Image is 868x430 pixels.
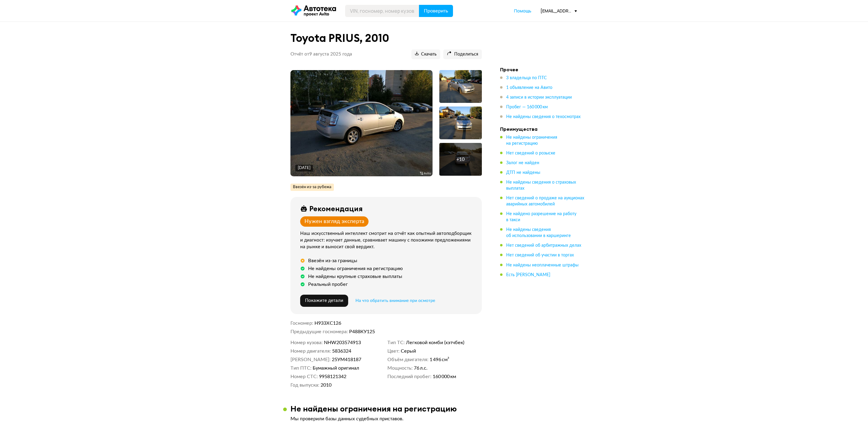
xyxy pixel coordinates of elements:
dt: Номер двигателя [290,348,331,354]
span: 160 000 км [433,374,456,380]
span: Не найдено разрешение на работу в такси [506,212,576,222]
span: Не найдены ограничения на регистрацию [506,135,557,146]
dt: Номер кузова [290,340,323,346]
span: 2010 [321,382,331,388]
h4: Прочее [500,66,585,73]
dt: Последний пробег [387,374,431,380]
dt: Цвет [387,348,400,354]
dt: Объём двигателя [387,357,428,363]
dt: Мощность [387,365,413,371]
span: Нет сведений о розыске [506,151,555,155]
span: Н933ХС126 [314,321,341,326]
dt: Предыдущие госномера [290,329,348,335]
div: [DATE] [298,165,310,171]
div: [EMAIL_ADDRESS][DOMAIN_NAME] [540,8,577,14]
span: 1 496 см³ [430,357,449,363]
button: Покажите детали [300,295,348,307]
div: Нужен взгляд эксперта [304,218,364,225]
h1: Toyota PRIUS, 2010 [290,32,482,45]
span: 3 владельца по ПТС [506,76,547,80]
span: Залог не найден [506,161,539,165]
span: Нет сведений о продаже на аукционах аварийных автомобилей [506,196,584,206]
img: Main car [290,70,432,176]
span: 25УМ418187 [332,357,361,363]
span: 1 объявление на Авито [506,86,552,90]
span: Помощь [514,8,531,14]
div: Рекомендация [309,204,363,213]
span: Бумажный оригинал [313,365,359,371]
span: Пробег — 160 000 км [506,105,548,109]
span: Ввезён из-за рубежа [293,185,331,190]
span: Проверить [424,8,448,13]
dd: Р488КУ125 [349,329,482,335]
span: Не найдены неоплаченные штрафы [506,263,578,267]
button: Поделиться [443,49,482,59]
div: Не найдены крупные страховые выплаты [308,273,402,279]
div: Не найдены ограничения на регистрацию [308,266,403,272]
dt: Госномер [290,320,313,326]
h3: Не найдены ограничения на регистрацию [290,404,457,413]
dt: [PERSON_NAME] [290,357,331,363]
span: Нет сведений об участии в торгах [506,253,574,257]
span: Не найдены сведения об использовании в каршеринге [506,228,571,238]
a: Помощь [514,8,531,14]
span: Есть [PERSON_NAME] [506,273,550,277]
span: Серый [401,348,416,354]
span: Покажите детали [305,298,343,303]
span: NHW203574913 [324,340,361,346]
h4: Преимущества [500,126,585,132]
div: Наш искусственный интеллект смотрит на отчёт как опытный автоподборщик и диагност: изучает данные... [300,230,475,250]
input: VIN, госномер, номер кузова [345,5,419,17]
span: 5836324 [332,348,351,354]
p: Отчёт от 9 августа 2025 года [290,51,352,57]
button: Проверить [419,5,453,17]
span: Поделиться [447,52,478,57]
span: Скачать [415,52,437,57]
span: ДТП не найдены [506,171,540,175]
span: Нет сведений об арбитражных делах [506,243,581,248]
span: 4 записи в истории эксплуатации [506,95,572,100]
div: + 10 [456,156,465,162]
dt: Тип ТС [387,340,405,346]
div: Реальный пробег [308,281,348,287]
p: Мы проверили базы данных судебных приставов. [290,416,482,422]
button: Скачать [411,49,440,59]
dt: Год выпуска [290,382,319,388]
span: Не найдены сведения о страховых выплатах [506,180,576,191]
div: Ввезён из-за границы [308,258,357,264]
span: На что обратить внимание при осмотре [355,299,435,303]
span: Не найдены сведения о техосмотрах [506,115,581,119]
span: 9958121342 [319,374,346,380]
span: Легковой комби (хэтчбек) [406,340,464,346]
span: 76 л.с. [414,365,427,371]
dt: Тип ПТС [290,365,311,371]
dt: Номер СТС [290,374,318,380]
